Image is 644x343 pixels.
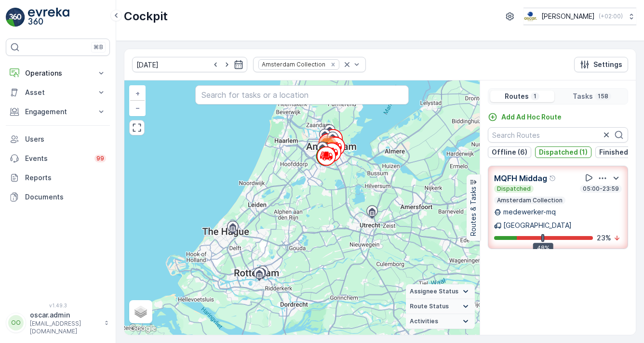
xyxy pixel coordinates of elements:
[410,288,458,295] span: Assignee Status
[535,146,591,158] button: Dispatched (1)
[597,92,609,100] p: 158
[25,88,91,97] p: Asset
[523,8,636,25] button: [PERSON_NAME](+02:00)
[496,197,563,204] p: Amsterdam Collection
[135,89,140,97] span: +
[541,12,595,21] p: [PERSON_NAME]
[494,172,547,184] p: MQFH Middag
[259,60,327,69] div: Amsterdam Collection
[30,320,99,335] p: [EMAIL_ADDRESS][DOMAIN_NAME]
[488,112,562,122] a: Add Ad Hoc Route
[496,185,532,193] p: Dispatched
[549,174,557,182] div: Help Tooltip Icon
[6,102,110,121] button: Engagement
[533,92,537,100] p: 1
[574,57,628,72] button: Settings
[6,64,110,83] button: Operations
[488,127,628,143] input: Search Routes
[127,322,159,335] a: Open this area in Google Maps (opens a new window)
[503,207,556,217] p: medewerker-mq
[503,221,572,230] p: [GEOGRAPHIC_DATA]
[469,187,478,237] p: Routes & Tasks
[505,92,529,101] p: Routes
[599,147,639,157] p: Finished (4)
[25,134,106,144] p: Users
[25,107,91,117] p: Engagement
[582,185,620,193] p: 05:00-23:59
[30,310,99,320] p: oscar.admin
[406,314,475,329] summary: Activities
[6,168,110,187] a: Reports
[328,61,338,68] div: Remove Amsterdam Collection
[595,146,643,158] button: Finished (4)
[523,11,537,22] img: basis-logo_rgb2x.png
[132,57,247,72] input: dd/mm/yyyy
[25,192,106,202] p: Documents
[28,8,69,27] img: logo_light-DOdMpM7g.png
[124,9,168,24] p: Cockpit
[599,13,623,20] p: ( +02:00 )
[6,310,110,335] button: OOoscar.admin[EMAIL_ADDRESS][DOMAIN_NAME]
[539,147,588,157] p: Dispatched (1)
[6,149,110,168] a: Events99
[130,101,145,115] a: Zoom Out
[127,322,159,335] img: Google
[6,187,110,207] a: Documents
[406,284,475,299] summary: Assignee Status
[96,155,104,162] p: 99
[410,317,438,325] span: Activities
[597,233,611,243] p: 23 %
[130,86,145,101] a: Zoom In
[8,315,24,330] div: OO
[130,301,151,322] a: Layers
[410,303,449,310] span: Route Status
[6,303,110,308] span: v 1.49.3
[6,83,110,102] button: Asset
[492,147,527,157] p: Offline (6)
[195,85,408,105] input: Search for tasks or a location
[533,243,553,253] div: 48%
[501,112,562,122] p: Add Ad Hoc Route
[488,146,531,158] button: Offline (6)
[135,104,140,112] span: −
[318,135,337,155] div: 158
[593,60,622,69] p: Settings
[25,173,106,183] p: Reports
[406,299,475,314] summary: Route Status
[25,68,91,78] p: Operations
[25,154,89,163] p: Events
[6,8,25,27] img: logo
[94,43,103,51] p: ⌘B
[573,92,593,101] p: Tasks
[6,130,110,149] a: Users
